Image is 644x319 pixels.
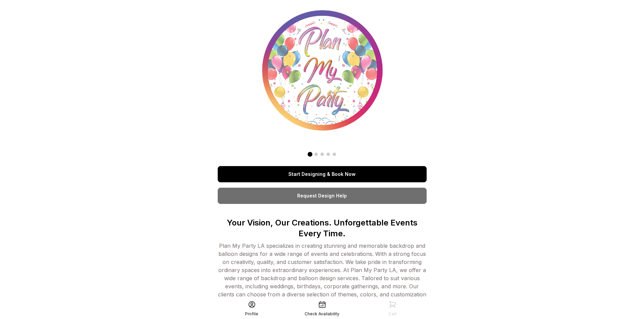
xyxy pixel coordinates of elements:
p: Your Vision, Our Creations. Unforgettable Events Every Time. [218,217,427,239]
div: Profile [245,311,258,317]
a: Start Designing & Book Now [218,166,427,182]
div: Cart [388,311,397,317]
div: Check Availability [305,311,339,317]
a: Request Design Help [218,188,427,204]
